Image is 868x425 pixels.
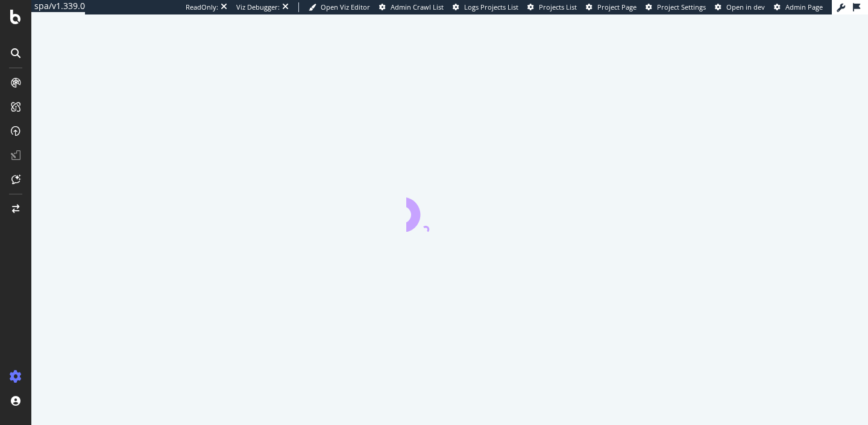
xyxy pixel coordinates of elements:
span: Admin Crawl List [391,2,444,11]
span: Open Viz Editor [321,2,370,11]
div: ReadOnly: [186,2,218,12]
a: Open Viz Editor [309,2,370,12]
a: Projects List [527,2,577,12]
a: Admin Page [774,2,823,12]
a: Project Settings [646,2,706,12]
span: Admin Page [785,2,823,11]
a: Open in dev [715,2,765,12]
div: Viz Debugger: [236,2,280,12]
span: Logs Projects List [464,2,518,11]
span: Project Settings [657,2,706,11]
a: Logs Projects List [453,2,518,12]
span: Open in dev [726,2,765,11]
a: Admin Crawl List [379,2,444,12]
span: Projects List [539,2,577,11]
div: animation [406,188,493,232]
a: Project Page [586,2,637,12]
span: Project Page [597,2,637,11]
